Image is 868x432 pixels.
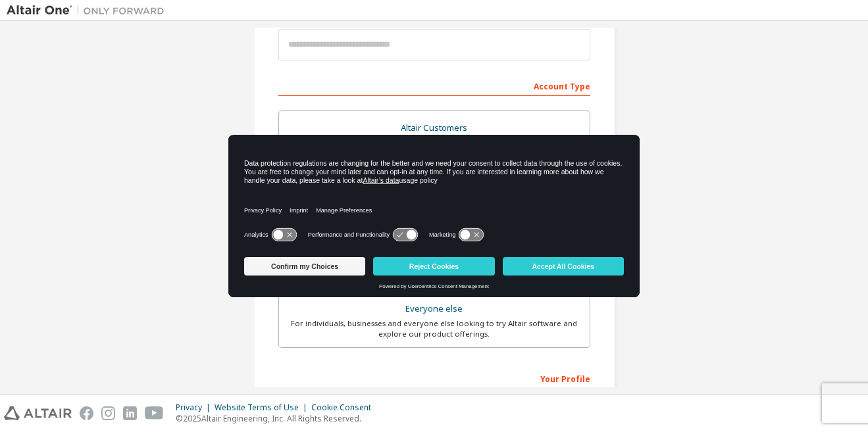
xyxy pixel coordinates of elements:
[101,406,115,420] img: instagram.svg
[4,406,72,420] img: altair_logo.svg
[278,75,590,96] div: Account Type
[7,4,171,17] img: Altair One
[145,406,164,420] img: youtube.svg
[215,402,311,413] div: Website Terms of Use
[123,406,137,420] img: linkedin.svg
[287,119,582,137] div: Altair Customers
[176,402,215,413] div: Privacy
[176,413,379,424] p: © 2025 Altair Engineering, Inc. All Rights Reserved.
[278,368,590,389] div: Your Profile
[311,402,379,413] div: Cookie Consent
[80,406,93,420] img: facebook.svg
[287,300,582,318] div: Everyone else
[287,318,582,339] div: For individuals, businesses and everyone else looking to try Altair software and explore our prod...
